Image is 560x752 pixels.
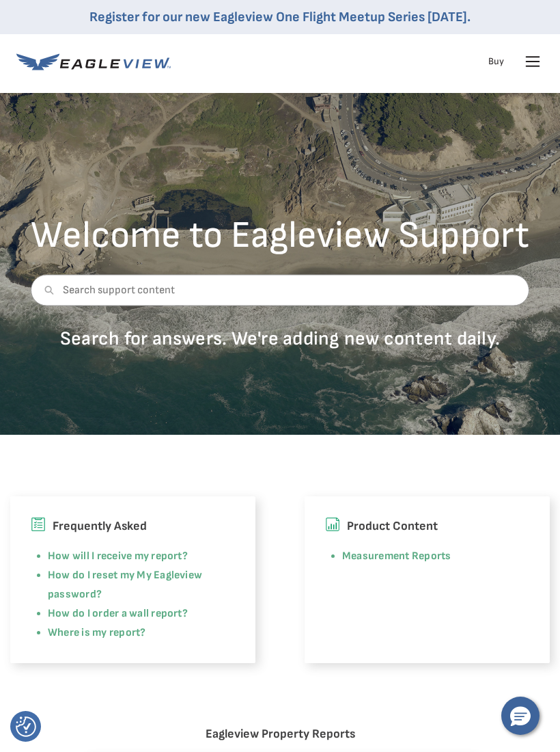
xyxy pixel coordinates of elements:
a: Buy [488,55,504,68]
h6: Frequently Asked [31,517,235,537]
a: How will I receive my report? [48,550,188,563]
h2: Welcome to Eagleview Support [31,217,529,254]
a: Where is my report? [48,626,146,639]
img: Revisit consent button [16,716,36,737]
a: How do I order a wall report? [48,607,188,620]
button: Consent Preferences [16,716,36,737]
h6: Eagleview Property Reports [85,725,475,744]
a: How do I reset my My Eagleview password? [48,569,202,601]
button: Hello, have a question? Let’s chat. [501,697,540,735]
h6: Product Content [325,517,529,537]
p: Search for answers. We're adding new content daily. [31,327,529,351]
a: Measurement Reports [342,550,451,563]
a: Register for our new Eagleview One Flight Meetup Series [DATE]. [89,9,471,25]
input: Search support content [31,275,529,306]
